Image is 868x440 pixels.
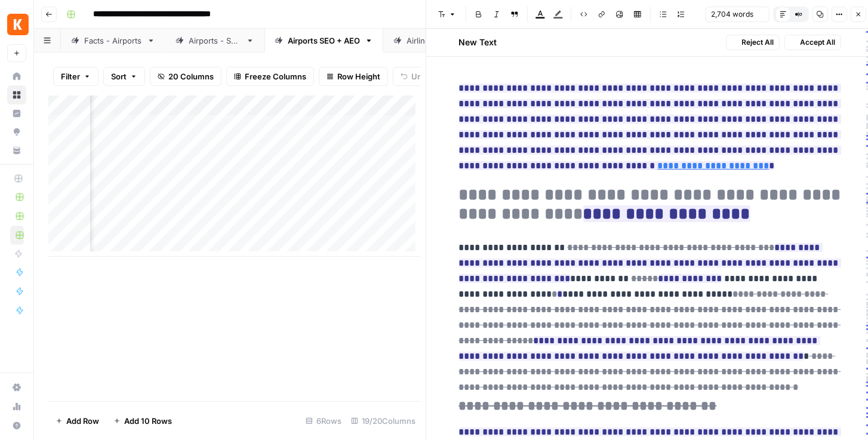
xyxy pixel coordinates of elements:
[7,10,26,39] button: Workspace: Kayak
[189,35,241,47] div: Airports - SEO
[165,29,264,53] a: Airports - SEO
[106,411,179,430] button: Add 10 Rows
[48,411,106,430] button: Add Row
[7,141,26,160] a: Your Data
[301,411,346,430] div: 6 Rows
[7,397,26,416] a: Usage
[711,9,753,20] span: 2,704 words
[53,67,99,86] button: Filter
[459,36,497,48] h2: New Text
[726,35,780,50] button: Reject All
[7,416,26,435] button: Help + Support
[7,104,26,123] a: Insights
[288,35,360,47] div: Airports SEO + AEO
[66,415,99,427] span: Add Row
[7,85,26,104] a: Browse
[706,7,769,22] button: 2,704 words
[264,29,383,53] a: Airports SEO + AEO
[407,35,434,47] div: Airlines
[7,14,29,35] img: Kayak Logo
[784,35,841,50] button: Accept All
[103,67,145,86] button: Sort
[61,70,80,82] span: Filter
[84,35,142,47] div: Facts - Airports
[346,411,420,430] div: 19/20 Columns
[168,70,214,82] span: 20 Columns
[111,70,127,82] span: Sort
[7,67,26,86] a: Home
[393,67,439,86] button: Undo
[226,67,314,86] button: Freeze Columns
[337,70,380,82] span: Row Height
[245,70,306,82] span: Freeze Columns
[61,29,165,53] a: Facts - Airports
[7,378,26,397] a: Settings
[411,70,432,82] span: Undo
[383,29,457,53] a: Airlines
[150,67,221,86] button: 20 Columns
[124,415,172,427] span: Add 10 Rows
[7,122,26,141] a: Opportunities
[319,67,388,86] button: Row Height
[801,37,836,48] span: Accept All
[742,37,774,48] span: Reject All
